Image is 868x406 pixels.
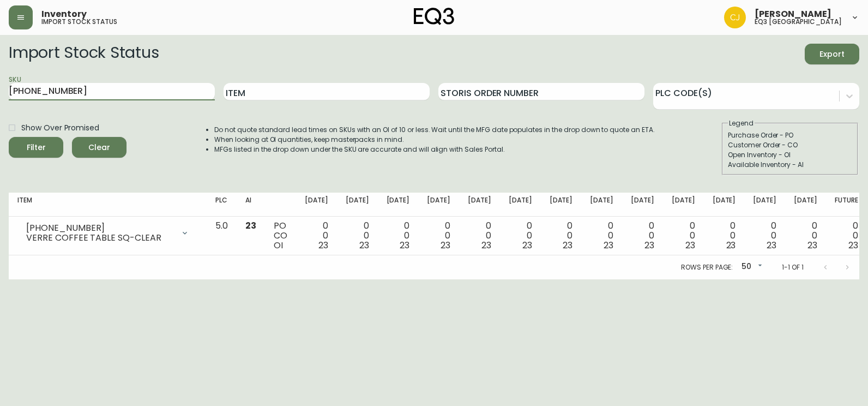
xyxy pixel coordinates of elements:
[26,233,174,243] div: VERRE COFFEE TABLE SQ-CLEAR
[17,221,198,245] div: [PHONE_NUMBER]VERRE COFFEE TABLE SQ-CLEAR
[604,239,613,252] span: 23
[337,193,378,217] th: [DATE]
[468,221,491,250] div: 0 0
[9,137,63,158] button: Filter
[681,262,733,272] p: Rows per page:
[724,7,746,28] img: 7836c8950ad67d536e8437018b5c2533
[237,193,265,217] th: AI
[541,193,582,217] th: [DATE]
[826,193,867,217] th: Future
[400,239,409,252] span: 23
[21,122,99,134] span: Show Over Promised
[563,239,572,252] span: 23
[522,239,532,252] span: 23
[346,221,369,250] div: 0 0
[427,221,450,250] div: 0 0
[9,44,159,64] h2: Import Stock Status
[835,221,858,250] div: 0 0
[387,221,410,250] div: 0 0
[631,221,654,250] div: 0 0
[767,239,776,252] span: 23
[672,221,695,250] div: 0 0
[305,221,328,250] div: 0 0
[441,239,450,252] span: 23
[414,8,454,25] img: logo
[726,239,736,252] span: 23
[590,221,613,250] div: 0 0
[214,135,655,145] li: When looking at OI quantities, keep masterpacks in mind.
[663,193,704,217] th: [DATE]
[500,193,541,217] th: [DATE]
[214,125,655,135] li: Do not quote standard lead times on SKUs with an OI of 10 or less. Wait until the MFG date popula...
[41,19,117,25] h5: import stock status
[481,239,491,252] span: 23
[550,221,573,250] div: 0 0
[274,221,287,250] div: PO CO
[459,193,500,217] th: [DATE]
[755,10,831,19] span: [PERSON_NAME]
[274,239,283,252] span: OI
[813,47,851,61] span: Export
[848,239,858,252] span: 23
[41,10,87,19] span: Inventory
[644,239,654,252] span: 23
[81,141,118,154] span: Clear
[214,145,655,154] li: MFGs listed in the drop down under the SKU are accurate and will align with Sales Portal.
[794,221,817,250] div: 0 0
[207,217,237,255] td: 5.0
[704,193,745,217] th: [DATE]
[728,140,852,150] div: Customer Order - CO
[744,193,785,217] th: [DATE]
[581,193,622,217] th: [DATE]
[713,221,736,250] div: 0 0
[755,19,842,25] h5: eq3 [GEOGRAPHIC_DATA]
[728,130,852,140] div: Purchase Order - PO
[728,118,755,128] legend: Legend
[245,219,256,232] span: 23
[296,193,337,217] th: [DATE]
[207,193,237,217] th: PLC
[622,193,663,217] th: [DATE]
[807,239,817,252] span: 23
[737,258,764,276] div: 50
[509,221,532,250] div: 0 0
[728,160,852,170] div: Available Inventory - AI
[72,137,126,158] button: Clear
[378,193,419,217] th: [DATE]
[359,239,369,252] span: 23
[785,193,826,217] th: [DATE]
[418,193,459,217] th: [DATE]
[782,262,804,272] p: 1-1 of 1
[728,150,852,160] div: Open Inventory - OI
[685,239,695,252] span: 23
[318,239,328,252] span: 23
[805,44,859,64] button: Export
[26,223,174,233] div: [PHONE_NUMBER]
[753,221,776,250] div: 0 0
[9,193,207,217] th: Item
